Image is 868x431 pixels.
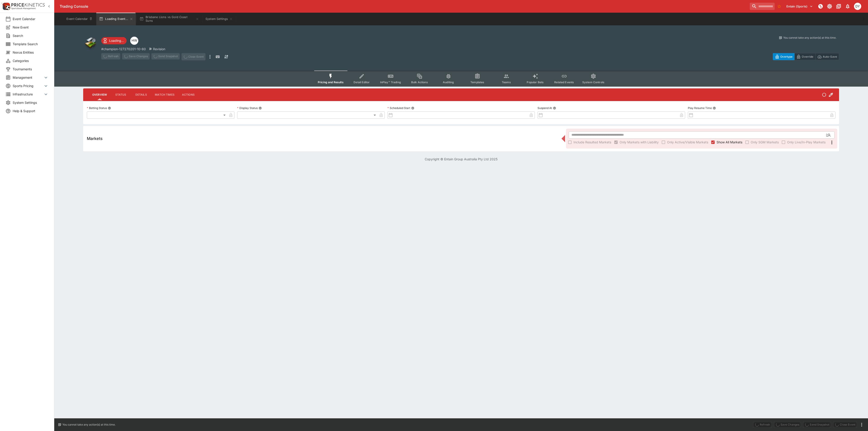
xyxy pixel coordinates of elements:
[859,422,864,427] button: more
[13,33,49,38] span: Search
[203,13,236,25] button: System Settings
[751,140,779,144] span: Only SGM Markets
[502,81,511,84] span: Teams
[688,106,712,110] p: Play Resume Time
[784,3,816,10] button: Select Tenant
[854,3,861,10] div: dylan.brown
[380,81,401,84] span: InPlay™ Trading
[783,36,836,40] p: You cannot take any action(s) at this time.
[60,4,748,9] div: Trading Console
[750,3,775,10] input: search
[787,140,826,144] span: Only Live/In-Play Markets
[11,3,45,7] img: PriceKinetics
[13,42,49,46] span: Template Search
[527,81,544,84] span: Popular Bets
[131,89,151,100] button: Details
[667,140,708,144] span: Only Active/Visible Markets
[573,140,611,144] span: Include Resulted Markets
[470,81,484,84] span: Templates
[780,54,793,59] p: Overtype
[109,38,124,43] p: Loading...
[178,89,198,100] button: Actions
[853,1,863,11] button: dylan.brown
[538,106,552,110] p: Suspend At
[54,157,868,161] p: Copyright © Entain Group Australia Pty Ltd 2025
[773,53,839,60] div: Start From
[259,107,262,110] button: Display Status
[130,37,138,45] div: Harry Walker
[13,17,49,21] span: Event Calendar
[318,81,344,84] span: Pricing and Results
[13,67,49,71] span: Tournaments
[835,2,843,10] button: Documentation
[13,92,43,97] span: Infrastructure
[13,109,49,113] span: Help & Support
[108,107,111,110] button: Betting Status
[443,81,454,84] span: Auditing
[13,100,49,105] span: System Settings
[829,140,835,145] svg: More
[111,89,131,100] button: Status
[717,140,742,144] span: Show All Markets
[794,53,815,60] button: Override
[773,53,795,60] button: Overtype
[13,25,49,30] span: New Event
[237,106,258,110] p: Display Status
[87,136,103,141] h5: Markets
[553,107,556,110] button: Suspend At
[815,53,839,60] button: Auto-Save
[11,7,36,9] img: Sportsbook Management
[620,140,659,144] span: Only Markets with Liability
[824,131,833,139] button: Open
[823,54,837,59] p: Auto-Save
[387,106,410,110] p: Scheduled Start
[13,50,49,55] span: Nexus Entities
[13,83,43,88] span: Sports Pricing
[137,13,202,25] button: Brisbane Lions vs Gold Coast Suns
[87,106,107,110] p: Betting Status
[582,81,604,84] span: System Controls
[13,75,43,80] span: Management
[89,89,111,100] button: Overview
[826,2,834,10] button: Toggle light/dark mode
[844,2,852,10] button: Notifications
[64,13,95,25] button: Event Calendar
[354,81,370,84] span: Detail Editor
[101,47,146,51] p: Copy To Clipboard
[802,54,813,59] p: Override
[151,89,178,100] button: Match Times
[207,53,213,60] button: more
[314,71,608,87] div: Event type filters
[153,47,165,51] p: Revision
[554,81,574,84] span: Related Events
[83,36,98,50] img: other.png
[1,2,10,11] img: PriceKinetics Logo
[713,107,716,110] button: Play Resume Time
[411,81,428,84] span: Bulk Actions
[96,13,136,25] button: Loading Event...
[62,423,116,427] p: You cannot take any action(s) at this time.
[776,3,783,10] button: No Bookmarks
[13,58,49,63] span: Categories
[816,2,825,10] button: NOT Connected to PK
[411,107,414,110] button: Scheduled Start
